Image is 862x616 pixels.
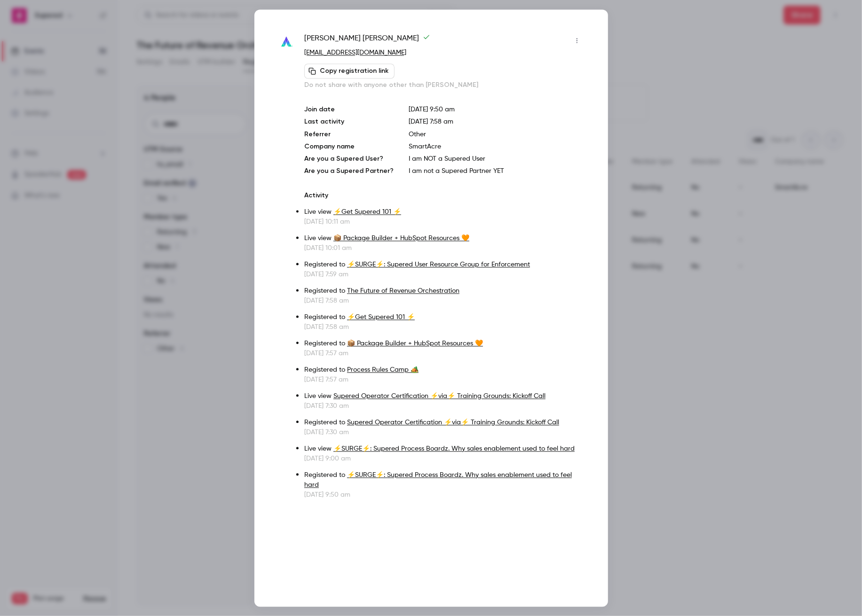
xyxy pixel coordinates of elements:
[304,130,394,139] p: Referrer
[304,339,584,349] p: Registered to
[333,445,575,452] a: ⚡️SURGE⚡️: Supered Process Boardz. Why sales enablement used to feel hard
[304,191,584,200] p: Activity
[347,288,459,294] a: The Future of Revenue Orchestration
[278,34,295,51] img: getsmartacre.com
[304,33,430,48] span: [PERSON_NAME] [PERSON_NAME]
[347,366,419,373] a: Process Rules Camp 🏕️
[333,235,469,242] a: 📦 Package Builder + HubSpot Resources 🧡
[304,286,584,296] p: Registered to
[304,154,394,164] p: Are you a Supered User?
[333,209,401,215] a: ⚡️Get Supered 101 ⚡️
[409,130,584,139] p: Other
[304,63,395,78] button: Copy registration link
[409,154,584,164] p: I am NOT a Supered User
[304,105,394,114] p: Join date
[347,261,530,268] a: ⚡️SURGE⚡️: Supered User Resource Group for Enforcement
[409,105,584,114] p: [DATE] 9:50 am
[304,217,584,226] p: [DATE] 10:11 am
[304,312,584,322] p: Registered to
[304,234,584,243] p: Live view
[304,418,584,428] p: Registered to
[333,393,546,399] a: Supered Operator Certification ⚡️via⚡️ Training Grounds: Kickoff Call
[304,117,394,127] p: Last activity
[304,472,572,488] a: ⚡️SURGE⚡️: Supered Process Boardz. Why sales enablement used to feel hard
[304,490,584,499] p: [DATE] 9:50 am
[304,243,584,253] p: [DATE] 10:01 am
[304,365,584,375] p: Registered to
[304,470,584,490] p: Registered to
[304,166,394,176] p: Are you a Supered Partner?
[409,166,584,176] p: I am not a Supered Partner YET
[304,444,584,454] p: Live view
[409,142,584,151] p: SmartAcre
[304,375,584,384] p: [DATE] 7:57 am
[304,454,584,463] p: [DATE] 9:00 am
[304,349,584,358] p: [DATE] 7:57 am
[304,428,584,437] p: [DATE] 7:30 am
[304,260,584,270] p: Registered to
[304,80,584,90] p: Do not share with anyone other than [PERSON_NAME]
[347,419,559,426] a: Supered Operator Certification ⚡️via⚡️ Training Grounds: Kickoff Call
[304,296,584,305] p: [DATE] 7:58 am
[409,118,453,125] span: [DATE] 7:58 am
[347,314,415,320] a: ⚡️Get Supered 101 ⚡️
[304,142,394,151] p: Company name
[304,49,406,56] a: [EMAIL_ADDRESS][DOMAIN_NAME]
[347,340,483,347] a: 📦 Package Builder + HubSpot Resources 🧡
[304,270,584,279] p: [DATE] 7:59 am
[304,322,584,332] p: [DATE] 7:58 am
[304,207,584,217] p: Live view
[304,391,584,401] p: Live view
[304,401,584,411] p: [DATE] 7:30 am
